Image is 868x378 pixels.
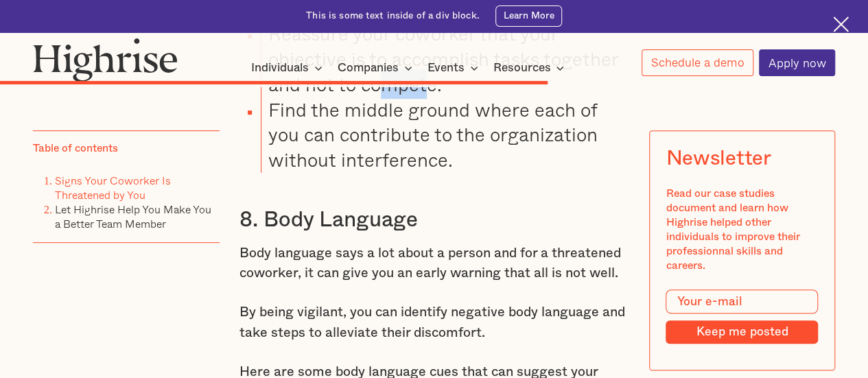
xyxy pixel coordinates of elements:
p: Body language says a lot about a person and for a threatened coworker, it can give you an early w... [239,244,629,284]
div: This is some text inside of a div block. [306,10,480,23]
div: Companies [338,60,417,76]
input: Keep me posted [666,320,818,343]
p: By being vigilant, you can identify negative body language and take steps to alleviate their disc... [239,303,629,343]
a: Apply now [759,49,835,76]
img: Cross icon [833,16,849,32]
div: Companies [338,60,399,76]
a: Signs Your Coworker Is Threatened by You [55,172,171,203]
li: Find the middle ground where each of you can contribute to the organization without interference. [261,97,629,173]
input: Your e-mail [666,290,818,314]
div: Resources [493,60,568,76]
h3: 8. Body Language [239,206,629,233]
a: Schedule a demo [642,49,753,76]
img: Highrise logo [33,38,178,82]
div: Newsletter [666,147,771,170]
div: Individuals [251,60,309,76]
a: Let Highrise Help You Make You a Better Team Member [55,201,211,232]
div: Events [427,60,482,76]
div: Read our case studies document and learn how Highrise helped other individuals to improve their p... [666,187,818,273]
div: Resources [493,60,550,76]
div: Events [427,60,465,76]
a: Learn More [495,5,562,27]
div: Table of contents [33,141,118,156]
form: Modal Form [666,290,818,344]
div: Individuals [251,60,327,76]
